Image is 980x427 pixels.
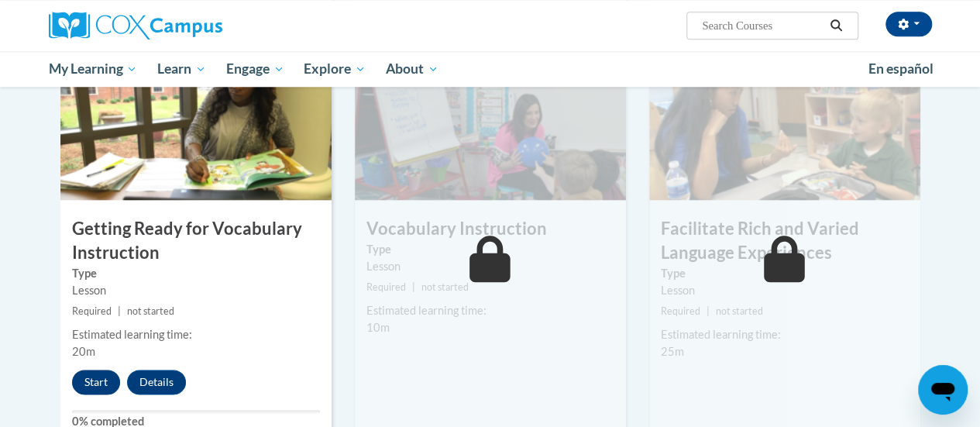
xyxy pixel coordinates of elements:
span: not started [421,281,469,293]
span: Explore [304,60,366,78]
div: Lesson [366,258,614,275]
span: Learn [157,60,206,78]
span: | [412,281,415,293]
label: Type [72,265,320,282]
a: Learn [147,51,216,87]
a: Explore [294,51,376,87]
span: | [118,305,121,317]
label: Type [661,265,909,282]
div: Lesson [661,282,909,299]
button: Details [127,370,186,394]
h3: Facilitate Rich and Varied Language Experiences [649,217,920,265]
img: Course Image [60,45,332,200]
span: Required [661,305,700,317]
span: Engage [226,60,284,78]
span: My Learning [48,60,137,78]
label: Type [366,241,614,258]
input: Search Courses [700,16,824,35]
span: Required [72,305,112,317]
div: Estimated learning time: [661,326,909,343]
span: About [386,60,438,78]
a: En español [858,53,944,85]
span: 10m [366,321,390,334]
img: Course Image [649,45,920,200]
iframe: Button to launch messaging window [918,365,968,415]
h3: Vocabulary Instruction [355,217,626,241]
div: Lesson [72,282,320,299]
a: My Learning [39,51,148,87]
span: 25m [661,345,684,358]
span: not started [127,305,174,317]
div: Estimated learning time: [366,302,614,319]
span: | [707,305,710,317]
img: Cox Campus [49,12,222,40]
span: 20m [72,345,95,358]
span: En español [868,60,934,77]
button: Account Settings [885,12,932,36]
a: About [376,51,449,87]
span: not started [716,305,763,317]
button: Start [72,370,120,394]
button: Search [824,16,848,35]
span: Required [366,281,406,293]
div: Estimated learning time: [72,326,320,343]
a: Cox Campus [49,12,328,40]
img: Course Image [355,45,626,200]
a: Engage [216,51,294,87]
h3: Getting Ready for Vocabulary Instruction [60,217,332,265]
div: Main menu [37,51,944,87]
